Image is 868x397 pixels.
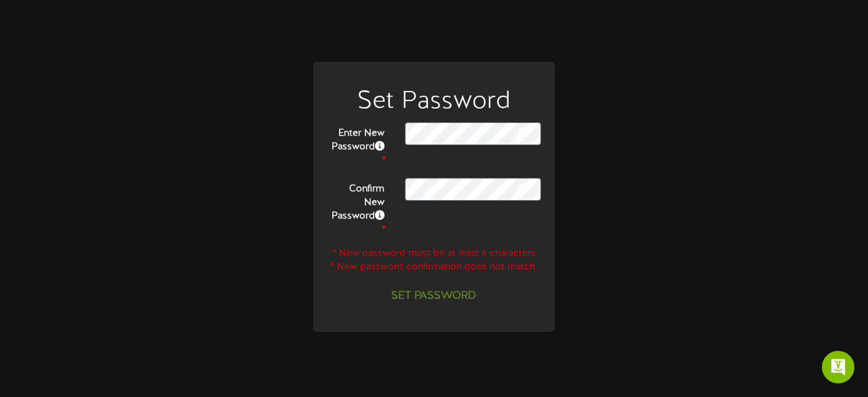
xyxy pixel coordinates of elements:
[317,89,552,116] h1: Set Password
[330,262,538,272] span: * New password confirmation does not match.
[317,178,395,237] label: Confirm New Password
[317,122,395,168] label: Enter New Password
[822,351,854,383] div: Open Intercom Messenger
[332,248,536,259] span: * New password must be at least 6 characters
[383,284,484,308] button: Set Password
